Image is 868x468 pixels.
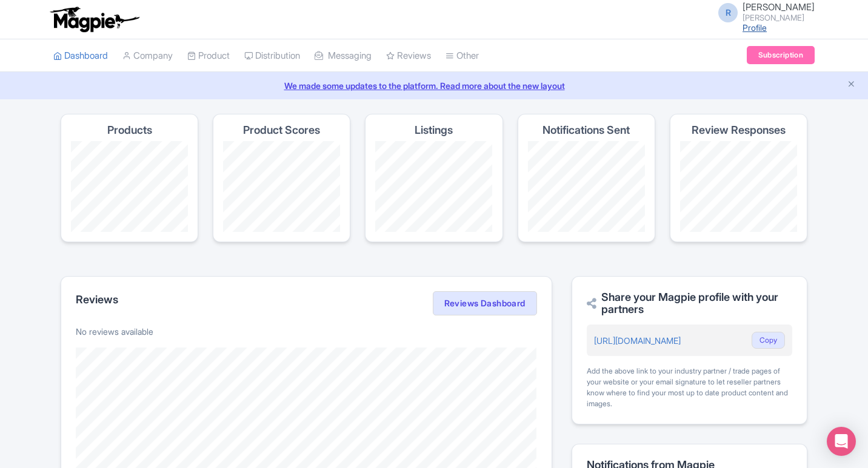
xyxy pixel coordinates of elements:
span: R [718,3,738,22]
a: Messaging [315,39,372,73]
a: Subscription [747,46,815,64]
small: [PERSON_NAME] [743,14,815,22]
p: No reviews available [76,325,537,338]
a: Reviews [386,39,431,73]
a: Product [187,39,230,73]
a: [URL][DOMAIN_NAME] [594,335,681,346]
a: We made some updates to the platform. Read more about the new layout [7,79,861,92]
a: R [PERSON_NAME] [PERSON_NAME] [711,2,815,22]
h4: Notifications Sent [542,124,630,136]
h4: Listings [415,124,453,136]
a: Other [446,39,479,73]
a: Distribution [244,39,300,73]
div: Add the above link to your industry partner / trade pages of your website or your email signature... [587,366,792,409]
a: Dashboard [53,39,108,73]
a: Company [122,39,173,73]
div: Open Intercom Messenger [827,427,856,456]
span: [PERSON_NAME] [743,1,815,13]
img: logo-ab69f6fb50320c5b225c76a69d11143b.png [47,6,141,33]
h4: Review Responses [692,124,786,136]
h4: Product Scores [243,124,320,136]
a: Profile [743,22,767,33]
h4: Products [107,124,152,136]
a: Reviews Dashboard [433,291,537,315]
h2: Reviews [76,294,118,306]
button: Copy [752,332,785,349]
h2: Share your Magpie profile with your partners [587,291,792,315]
button: Close announcement [847,78,856,92]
